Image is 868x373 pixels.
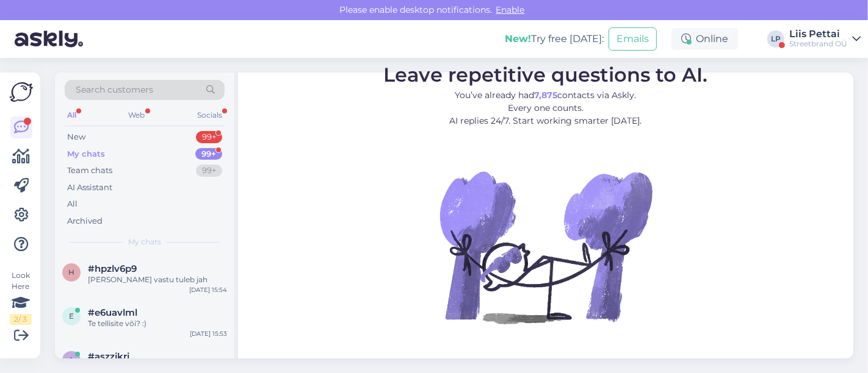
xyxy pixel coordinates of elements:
span: #e6uavlml [88,307,137,318]
div: Socials [195,107,225,123]
div: Look Here [10,270,32,325]
p: You’ve already had contacts via Askly. Every one counts. AI replies 24/7. Start working smarter [... [384,89,708,127]
span: My chats [128,236,161,247]
a: Liis PettaiStreetbrand OÜ [789,29,861,49]
div: My chats [67,148,105,160]
div: Te tellisite või? :) [88,318,227,329]
span: a [69,355,74,364]
div: 99+ [196,165,222,177]
div: All [67,198,78,210]
div: Liis Pettai [789,29,847,39]
span: h [68,268,74,277]
span: #hpzlv6p9 [88,263,137,274]
div: [DATE] 15:54 [189,285,227,294]
div: 99+ [196,131,222,143]
img: Askly Logo [10,82,33,102]
div: AI Assistant [67,182,112,194]
span: Enable [493,4,529,15]
b: 7,875 [535,90,558,101]
button: Emails [609,27,657,51]
span: #aszzjkri [88,351,129,362]
div: Archived [67,215,103,227]
div: Try free [DATE]: [505,32,604,46]
div: Web [126,107,148,123]
div: 2 / 3 [10,314,32,325]
div: 99+ [195,148,222,160]
div: Online [671,28,738,50]
div: LP [767,30,784,48]
span: Leave repetitive questions to AI. [384,63,708,87]
div: [DATE] 15:53 [190,329,227,338]
div: [PERSON_NAME] vastu tuleb jah [88,274,227,285]
b: New! [505,33,531,44]
img: No Chat active [436,137,656,357]
div: New [67,131,85,143]
span: Search customers [76,83,153,96]
span: e [69,311,74,321]
div: Team chats [67,165,112,177]
div: Streetbrand OÜ [789,39,847,49]
div: All [65,107,79,123]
